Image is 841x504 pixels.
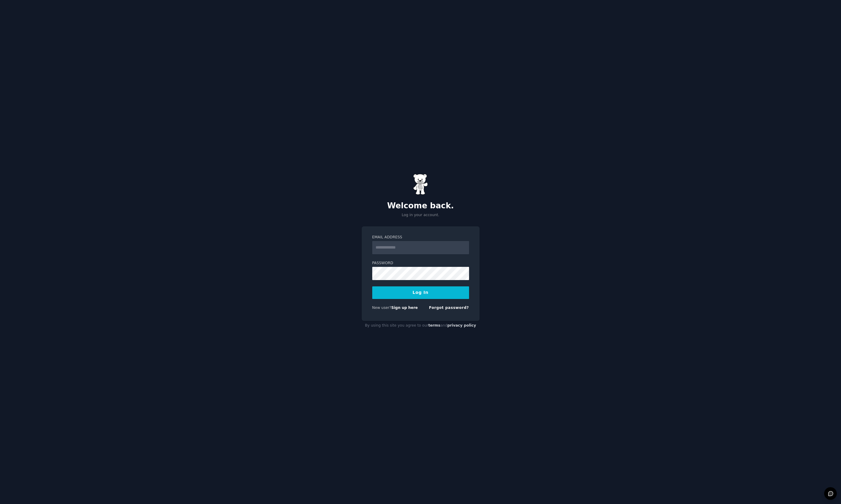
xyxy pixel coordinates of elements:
label: Password [372,261,469,266]
h2: Welcome back. [362,201,480,211]
div: By using this site you agree to our and [362,321,480,330]
a: privacy policy [447,323,476,327]
button: Log In [372,286,469,299]
a: terms [428,323,440,327]
label: Email Address [372,235,469,240]
img: Gummy Bear [413,174,428,195]
a: Forgot password? [429,306,469,310]
p: Log in your account. [362,213,480,218]
a: Sign up here [391,306,418,310]
span: New user? [372,306,391,310]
